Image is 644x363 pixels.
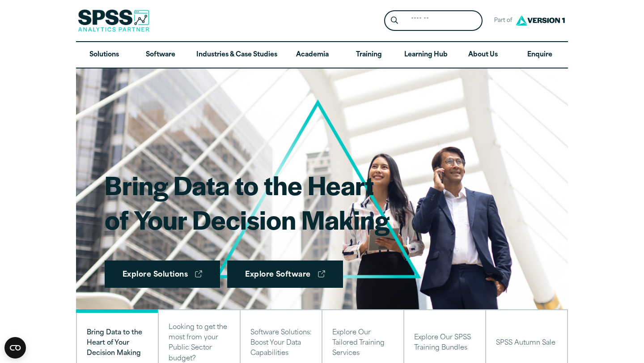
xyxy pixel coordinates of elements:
[341,42,397,68] a: Training
[189,42,284,68] a: Industries & Case Studies
[76,42,132,68] a: Solutions
[455,42,511,68] a: About Us
[386,13,403,29] button: Search magnifying glass icon
[4,337,26,359] button: Open CMP widget
[132,42,189,68] a: Software
[397,42,455,68] a: Learning Hub
[284,42,341,68] a: Academia
[105,167,390,237] h1: Bring Data to the Heart of Your Decision Making
[105,261,220,288] a: Explore Solutions
[512,42,568,68] a: Enquire
[391,17,398,24] svg: Search magnifying glass icon
[490,14,513,27] span: Part of
[384,10,483,31] form: Site Header Search Form
[78,9,149,32] img: SPSS Analytics Partner
[513,12,567,29] img: Version1 Logo
[227,261,343,288] a: Explore Software
[76,42,568,68] nav: Desktop version of site main menu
